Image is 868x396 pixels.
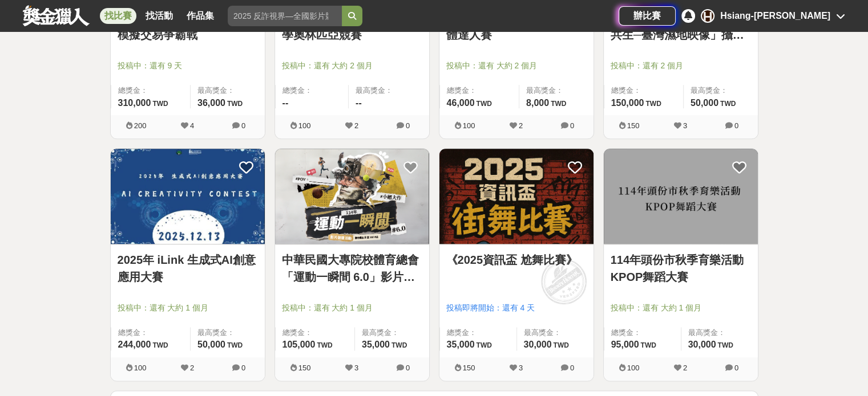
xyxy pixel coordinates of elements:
span: 總獎金： [118,327,183,338]
span: 總獎金： [611,85,676,96]
span: 100 [627,364,640,372]
span: 最高獎金： [688,327,751,338]
span: 8,000 [526,98,549,108]
span: 總獎金： [282,85,342,96]
span: TWD [476,100,491,108]
span: TWD [476,341,491,349]
span: TWD [227,341,243,349]
span: 310,000 [118,98,151,108]
span: 0 [241,364,245,372]
span: TWD [553,341,568,349]
span: 100 [298,121,311,130]
a: 2025年 iLink 生成式AI創意應用大賽 [118,251,258,285]
span: 4 [190,121,194,130]
span: 總獎金： [447,327,510,338]
span: 3 [683,121,687,130]
span: 3 [519,364,523,372]
span: 150 [463,364,475,372]
span: 2 [683,364,687,372]
div: H [701,9,714,23]
span: 35,000 [362,340,390,349]
span: 150 [298,364,311,372]
span: TWD [317,341,332,349]
span: TWD [645,100,661,108]
a: Cover Image [275,149,429,244]
span: 100 [134,364,147,372]
span: 150,000 [611,98,644,108]
a: Cover Image [111,149,265,244]
a: Cover Image [439,149,594,244]
img: Cover Image [275,149,429,244]
a: 找比賽 [100,8,136,24]
span: 總獎金： [282,327,348,338]
span: 0 [734,121,738,130]
span: TWD [717,341,733,349]
span: 35,000 [447,340,475,349]
span: 30,000 [524,340,552,349]
a: 作品集 [182,8,219,24]
a: 114年頭份市秋季育樂活動 KPOP舞蹈大賽 [611,251,751,285]
span: 100 [463,121,475,130]
span: TWD [640,341,656,349]
span: 總獎金： [447,85,512,96]
span: 投稿中：還有 9 天 [118,60,258,72]
span: 0 [570,121,574,130]
span: 0 [241,121,245,130]
span: 投稿中：還有 大約 2 個月 [446,60,587,72]
span: TWD [391,341,407,349]
span: 最高獎金： [691,85,751,96]
span: 最高獎金： [524,327,587,338]
span: -- [356,98,362,108]
span: 2 [190,364,194,372]
img: Cover Image [111,149,265,244]
span: 最高獎金： [197,327,258,338]
span: TWD [227,100,243,108]
span: 投稿中：還有 大約 1 個月 [282,302,422,314]
span: 最高獎金： [526,85,587,96]
span: TWD [551,100,566,108]
span: TWD [152,341,168,349]
span: 總獎金： [118,85,183,96]
span: 50,000 [197,340,225,349]
span: 投稿即將開始：還有 4 天 [446,302,587,314]
span: 2 [354,121,358,130]
span: 總獎金： [611,327,674,338]
span: 244,000 [118,340,151,349]
a: 中華民國大專院校體育總會「運動一瞬間 6.0」影片徵選活動 [282,251,422,285]
span: 36,000 [197,98,225,108]
span: 0 [406,121,410,130]
span: 最高獎金： [197,85,258,96]
span: 50,000 [691,98,718,108]
a: 《2025資訊盃 尬舞比賽》 [446,251,587,268]
input: 2025 反詐視界—全國影片競賽 [228,6,342,26]
span: 3 [354,364,358,372]
span: 投稿中：還有 大約 1 個月 [118,302,258,314]
div: Hsiang-[PERSON_NAME] [720,9,830,23]
span: 200 [134,121,147,130]
span: 30,000 [688,340,716,349]
a: Cover Image [604,149,758,244]
span: 0 [570,364,574,372]
span: TWD [152,100,168,108]
span: 最高獎金： [356,85,422,96]
span: 150 [627,121,640,130]
span: 95,000 [611,340,639,349]
span: 0 [406,364,410,372]
span: 投稿中：還有 大約 1 個月 [611,302,751,314]
span: 2 [519,121,523,130]
img: Cover Image [439,149,594,244]
span: 105,000 [282,340,316,349]
span: 最高獎金： [362,327,422,338]
a: 找活動 [141,8,177,24]
a: 辦比賽 [619,6,676,26]
span: TWD [720,100,736,108]
span: 投稿中：還有 2 個月 [611,60,751,72]
span: -- [282,98,289,108]
span: 0 [734,364,738,372]
img: Cover Image [604,149,758,244]
span: 46,000 [447,98,475,108]
span: 投稿中：還有 大約 2 個月 [282,60,422,72]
